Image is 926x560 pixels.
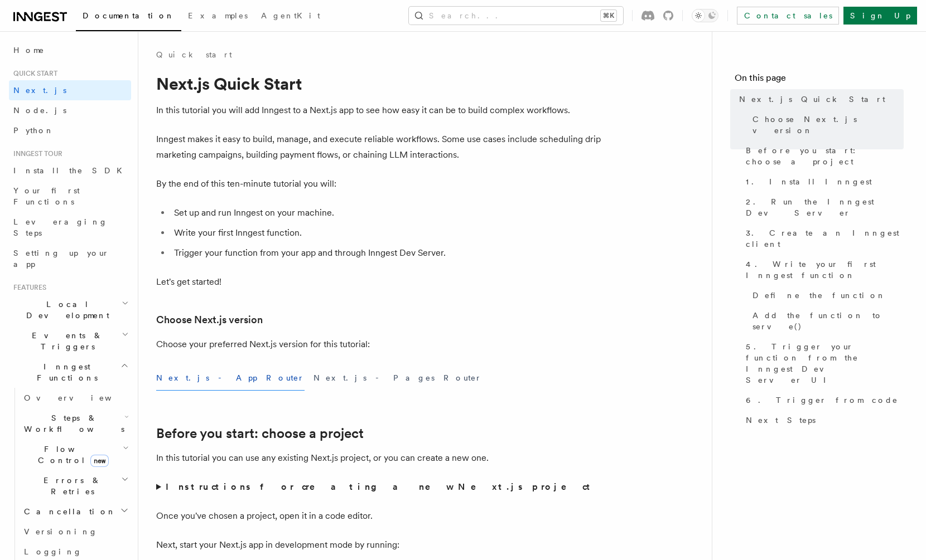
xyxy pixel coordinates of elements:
p: In this tutorial you can use any existing Next.js project, or you can create a new one. [156,450,602,466]
a: Examples [181,3,254,30]
span: Quick start [9,69,57,78]
a: Before you start: choose a project [156,426,364,441]
span: Define the function [753,290,886,301]
button: Events & Triggers [9,325,131,357]
a: 5. Trigger your function from the Inngest Dev Server UI [741,337,904,390]
span: Errors & Retries [20,475,121,497]
li: Set up and run Inngest on your machine. [171,205,602,221]
span: Setting up your app [13,249,109,269]
a: Choose Next.js version [156,312,263,328]
span: 1. Install Inngest [746,176,872,187]
span: Documentation [83,11,175,20]
span: Install the SDK [13,166,129,175]
button: Flow Controlnew [20,439,131,470]
p: Next, start your Next.js app in development mode by running: [156,537,602,553]
span: Inngest Functions [9,361,120,383]
span: 5. Trigger your function from the Inngest Dev Server UI [746,341,904,386]
span: new [90,455,109,467]
a: Documentation [76,3,181,31]
span: Leveraging Steps [13,217,108,237]
span: AgentKit [261,11,320,20]
button: Steps & Workflows [20,408,131,439]
a: 1. Install Inngest [741,172,904,192]
button: Errors & Retries [20,470,131,501]
span: 3. Create an Inngest client [746,227,904,250]
li: Write your first Inngest function. [171,225,602,241]
strong: Instructions for creating a new Next.js project [166,481,595,492]
a: Install the SDK [9,160,131,181]
p: Choose your preferred Next.js version for this tutorial: [156,337,602,352]
span: Node.js [13,106,66,115]
span: 4. Write your first Inngest function [746,259,904,281]
a: Next.js Quick Start [735,89,904,109]
a: Versioning [20,522,131,542]
a: Next Steps [741,410,904,430]
a: Python [9,120,131,140]
button: Cancellation [20,501,131,522]
button: Toggle dark mode [692,9,718,22]
span: Home [13,45,45,56]
a: 6. Trigger from code [741,390,904,410]
span: Inngest tour [9,149,62,158]
h1: Next.js Quick Start [156,74,602,94]
a: Define the function [748,285,904,305]
a: Quick start [156,49,232,60]
p: Inngest makes it easy to build, manage, and execute reliable workflows. Some use cases include sc... [156,132,602,163]
a: Your first Functions [9,181,131,212]
span: Overview [24,393,139,402]
span: Steps & Workflows [20,412,124,435]
button: Inngest Functions [9,357,131,388]
a: Add the function to serve() [748,305,904,337]
p: By the end of this ten-minute tutorial you will: [156,176,602,192]
a: Before you start: choose a project [741,140,904,172]
a: Sign Up [843,7,917,25]
span: Flow Control [20,444,123,466]
span: Next.js Quick Start [739,94,885,105]
a: Overview [20,388,131,408]
span: Local Development [9,299,122,321]
span: Add the function to serve() [753,310,904,332]
span: Events & Triggers [9,330,122,352]
button: Next.js - Pages Router [314,366,482,391]
a: AgentKit [254,3,327,30]
span: Choose Next.js version [753,114,904,136]
button: Search...⌘K [409,7,623,25]
kbd: ⌘K [601,10,616,21]
a: Next.js [9,80,131,100]
a: Node.js [9,100,131,120]
p: Once you've chosen a project, open it in a code editor. [156,508,602,524]
p: Let's get started! [156,274,602,290]
span: 6. Trigger from code [746,395,898,406]
a: Leveraging Steps [9,212,131,243]
a: 2. Run the Inngest Dev Server [741,192,904,223]
a: Contact sales [737,7,839,25]
span: Python [13,126,54,135]
span: Versioning [24,527,98,536]
p: In this tutorial you will add Inngest to a Next.js app to see how easy it can be to build complex... [156,103,602,118]
button: Local Development [9,294,131,325]
span: Before you start: choose a project [746,145,904,167]
span: Logging [24,547,82,556]
span: Cancellation [20,506,116,517]
span: Next Steps [746,415,816,426]
span: Your first Functions [13,186,80,206]
summary: Instructions for creating a new Next.js project [156,479,602,495]
a: 4. Write your first Inngest function [741,254,904,285]
li: Trigger your function from your app and through Inngest Dev Server. [171,245,602,261]
button: Next.js - App Router [156,366,305,391]
a: Setting up your app [9,243,131,274]
span: 2. Run the Inngest Dev Server [746,196,904,218]
span: Features [9,283,46,292]
a: Home [9,40,131,60]
span: Examples [188,11,248,20]
h4: On this page [735,71,904,89]
a: 3. Create an Inngest client [741,223,904,254]
span: Next.js [13,86,66,95]
a: Choose Next.js version [748,109,904,140]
